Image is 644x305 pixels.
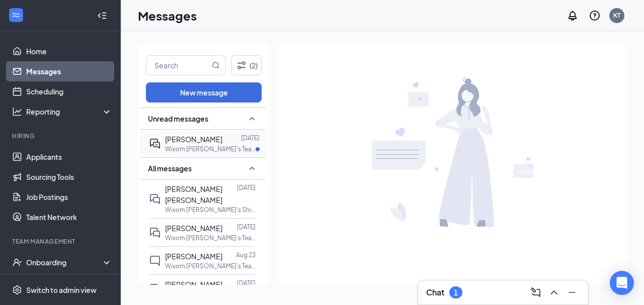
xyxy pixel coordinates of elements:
button: Filter (2) [231,55,262,75]
svg: ChevronUp [548,286,560,298]
svg: ChatInactive [149,255,161,267]
a: Messages [26,61,112,81]
span: [PERSON_NAME] [165,252,222,261]
input: Search [146,56,210,75]
svg: SmallChevronUp [246,162,258,174]
button: ComposeMessage [528,284,544,300]
div: Hiring [12,132,110,140]
p: Wixom [PERSON_NAME]'s Shift Manager (ImpactVentures) at [GEOGRAPHIC_DATA] [165,206,256,214]
span: [PERSON_NAME] [165,135,222,144]
svg: Collapse [97,11,107,21]
span: [PERSON_NAME] [PERSON_NAME] [165,184,222,205]
div: Onboarding [26,257,104,267]
div: KT [613,11,620,20]
svg: Minimize [566,286,578,298]
p: Aug 23 [236,251,256,259]
p: Wixom [PERSON_NAME]'s Team Member (Impact Ventures) at Wixom [165,262,256,270]
p: Wixom [PERSON_NAME]'s Team Member (Impact Ventures) at Wixom [165,145,256,153]
a: Job Postings [26,187,112,207]
button: Minimize [564,284,580,300]
span: All messages [148,163,192,173]
svg: DoubleChat [149,193,161,205]
svg: QuestionInfo [589,10,601,22]
a: Applicants [26,147,112,167]
div: Switch to admin view [26,285,97,295]
svg: MagnifyingGlass [212,61,220,69]
svg: WorkstreamLogo [11,10,21,20]
div: Team Management [12,237,110,246]
h1: Messages [138,7,197,24]
span: [PERSON_NAME] [165,224,222,233]
span: [PERSON_NAME] [165,280,222,289]
p: [DATE] [241,134,260,142]
a: Scheduling [26,81,112,101]
svg: UserCheck [12,257,22,267]
svg: Analysis [12,107,22,117]
div: Reporting [26,107,113,117]
a: Home [26,41,112,61]
svg: Filter [235,59,248,71]
p: [DATE] [237,223,256,231]
p: [DATE] [237,183,256,192]
div: 1 [454,288,458,297]
span: Unread messages [148,114,208,124]
svg: ActiveDoubleChat [149,138,161,150]
svg: DoubleChat [149,283,161,295]
svg: Notifications [567,10,579,22]
button: New message [146,82,262,103]
svg: Settings [12,285,22,295]
a: Talent Network [26,207,112,227]
h3: Chat [426,287,444,298]
div: Open Intercom Messenger [610,271,634,295]
p: Wixom [PERSON_NAME]'s Team Member (Impact Ventures) at Wixom [165,234,256,242]
svg: ComposeMessage [530,286,542,298]
p: [DATE] [237,279,256,287]
svg: SmallChevronUp [246,113,258,125]
button: ChevronUp [546,284,562,300]
svg: DoubleChat [149,227,161,239]
a: Sourcing Tools [26,167,112,187]
a: Team [26,272,112,292]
